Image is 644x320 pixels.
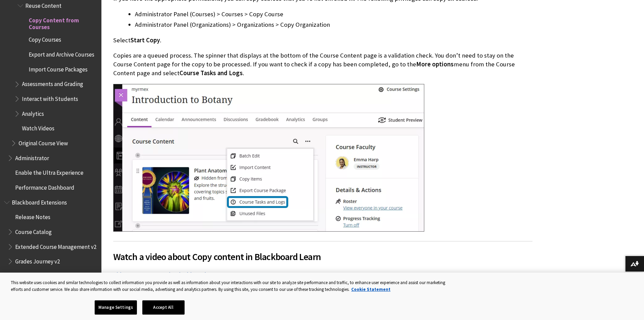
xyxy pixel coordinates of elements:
span: Grades Journey v2 [15,256,60,265]
span: Release Notes [15,211,50,220]
span: Reporting Framework v2 [15,271,75,280]
span: Administrator [15,152,49,162]
p: Select . [113,36,532,45]
a: More information about your privacy, opens in a new tab [351,286,390,292]
li: Administrator Panel (Courses) > Courses > Copy Course [135,9,532,19]
button: Manage Settings [95,300,137,315]
nav: Book outline for Blackboard Extensions [4,197,97,316]
span: Analytics [22,108,44,117]
span: Watch Videos [22,123,54,132]
span: Extended Course Management v2 [15,241,96,250]
span: Enable the Ultra Experience [15,167,84,176]
span: Performance Dashboard [15,182,74,191]
img: Image of the Course Content page with Course Tasks and Logs highlighted on the More options menu [113,84,424,232]
span: Blackboard Extensions [12,197,67,206]
span: Start Copy [130,36,160,44]
span: Watch a video about Copy content in Blackboard Learn [113,250,532,264]
button: Accept All [142,300,185,315]
div: This website uses cookies and similar technologies to collect information you provide as well as ... [11,279,451,293]
span: Interact with Students [22,93,78,102]
span: More options [416,60,454,68]
span: Copy Courses [29,34,61,43]
li: Administrator Panel (Organizations) > Organizations > Copy Organization [135,20,532,29]
span: Copy Content from Courses [29,15,97,30]
a: Video: Copy content in Blackboard Learn [113,271,223,279]
p: Copies are a queued process. The spinner that displays at the bottom of the Course Content page i... [113,51,532,78]
span: Course Catalog [15,226,52,235]
span: Import Course Packages [29,64,88,73]
span: Assessments and Grading [22,79,83,88]
span: Export and Archive Courses [29,49,94,58]
span: Course Tasks and Logs [180,69,243,77]
span: Original Course View [19,137,68,147]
